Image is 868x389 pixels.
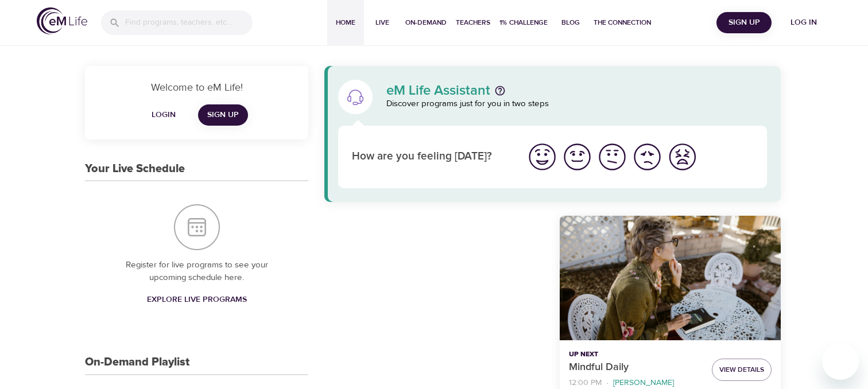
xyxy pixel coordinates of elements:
[142,289,251,310] a: Explore Live Programs
[569,349,703,360] p: Up Next
[569,377,602,389] p: 12:00 PM
[37,7,87,34] img: logo
[346,88,365,106] img: eM Life Assistant
[822,343,859,380] iframe: Button to launch messaging window
[332,17,359,29] span: Home
[198,104,248,126] a: Sign Up
[666,141,698,173] img: worst
[596,141,628,173] img: ok
[499,17,548,29] span: 1% Challenge
[716,12,772,33] button: Sign Up
[108,259,285,285] p: Register for live programs to see your upcoming schedule here.
[207,108,239,122] span: Sign Up
[174,204,220,250] img: Your Live Schedule
[525,139,560,174] button: I'm feeling great
[665,139,700,174] button: I'm feeling worst
[352,149,511,165] p: How are you feeling [DATE]?
[85,356,189,369] h3: On-Demand Playlist
[569,360,703,375] p: Mindful Daily
[719,364,764,376] span: View Details
[85,162,185,176] h3: Your Live Schedule
[781,15,827,30] span: Log in
[526,141,558,173] img: great
[721,15,767,30] span: Sign Up
[405,17,447,29] span: On-Demand
[595,139,630,174] button: I'm feeling ok
[630,139,665,174] button: I'm feeling bad
[150,108,177,122] span: Login
[561,141,593,173] img: good
[631,141,663,173] img: bad
[145,104,182,126] button: Login
[147,293,247,307] span: Explore Live Programs
[613,377,674,389] p: [PERSON_NAME]
[594,17,651,29] span: The Connection
[125,10,253,35] input: Find programs, teachers, etc...
[369,17,396,29] span: Live
[386,84,490,98] p: eM Life Assistant
[386,98,767,111] p: Discover programs just for you in two steps
[456,17,490,29] span: Teachers
[776,12,831,33] button: Log in
[560,139,595,174] button: I'm feeling good
[99,80,294,95] p: Welcome to eM Life!
[712,359,772,381] button: View Details
[560,216,781,340] button: Mindful Daily
[557,17,584,29] span: Blog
